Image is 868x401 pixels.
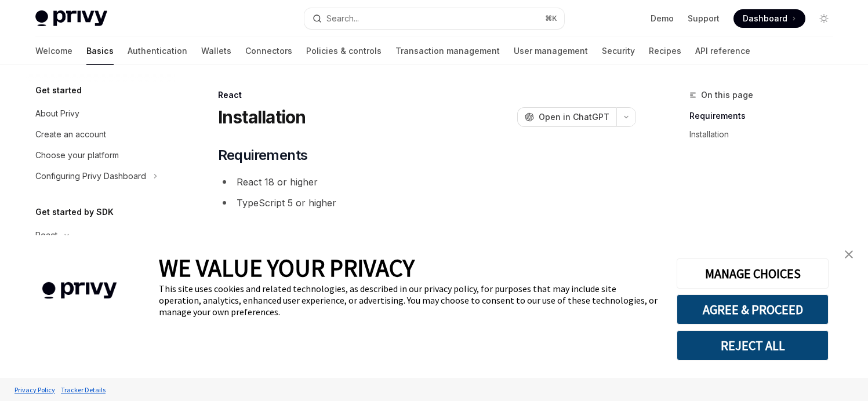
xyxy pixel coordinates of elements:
[35,37,72,65] a: Welcome
[35,148,119,162] div: Choose your platform
[201,37,231,65] a: Wallets
[26,124,175,145] a: Create an account
[602,37,635,65] a: Security
[35,228,57,242] div: React
[689,107,842,125] a: Requirements
[218,146,308,165] span: Requirements
[743,13,787,24] span: Dashboard
[35,169,146,183] div: Configuring Privy Dashboard
[86,37,114,65] a: Basics
[218,195,636,211] li: TypeScript 5 or higher
[733,9,805,28] a: Dashboard
[35,83,82,97] h5: Get started
[304,8,564,29] button: Open search
[35,127,106,141] div: Create an account
[218,174,636,190] li: React 18 or higher
[26,103,175,124] a: About Privy
[159,283,659,318] div: This site uses cookies and related technologies, as described in our privacy policy, for purposes...
[58,380,108,400] a: Tracker Details
[837,243,860,266] a: close banner
[815,9,833,28] button: Toggle dark mode
[245,37,292,65] a: Connectors
[218,107,306,127] h1: Installation
[689,125,842,144] a: Installation
[649,37,681,65] a: Recipes
[651,13,674,24] a: Demo
[514,37,588,65] a: User management
[677,330,829,360] button: REJECT ALL
[26,166,175,187] button: Toggle Configuring Privy Dashboard section
[395,37,500,65] a: Transaction management
[128,37,187,65] a: Authentication
[688,13,720,24] a: Support
[35,107,79,121] div: About Privy
[35,10,107,27] img: light logo
[539,111,609,123] span: Open in ChatGPT
[845,250,853,258] img: close banner
[677,294,829,325] button: AGREE & PROCEED
[35,205,114,219] h5: Get started by SDK
[545,14,557,23] span: ⌘ K
[701,88,753,102] span: On this page
[306,37,382,65] a: Policies & controls
[26,225,175,246] button: Toggle React section
[517,107,616,127] button: Open in ChatGPT
[159,253,415,283] span: WE VALUE YOUR PRIVACY
[695,37,750,65] a: API reference
[26,145,175,166] a: Choose your platform
[12,380,58,400] a: Privacy Policy
[17,265,141,316] img: company logo
[677,258,829,289] button: MANAGE CHOICES
[218,89,636,101] div: React
[326,12,359,25] div: Search...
